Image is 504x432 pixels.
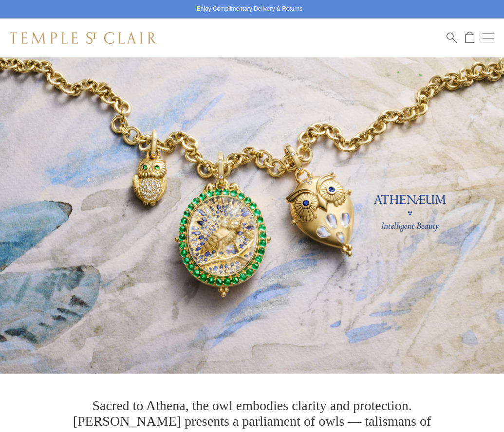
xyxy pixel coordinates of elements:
a: Open Shopping Bag [465,32,474,44]
img: Temple St. Clair [10,32,157,44]
p: Enjoy Complimentary Delivery & Returns [197,4,302,14]
a: Search [447,32,457,44]
button: Open navigation [483,32,494,44]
